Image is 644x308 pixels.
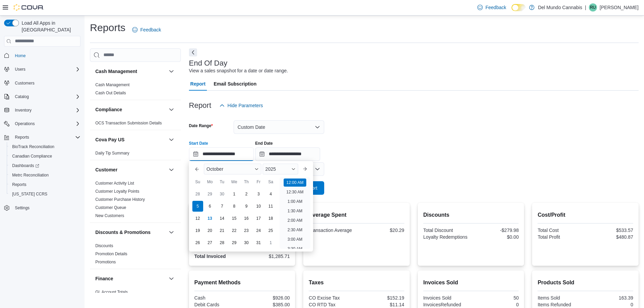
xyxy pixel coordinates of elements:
button: [US_STATE] CCRS [7,189,83,199]
span: BioTrack Reconciliation [9,143,80,151]
button: Settings [1,203,83,213]
span: Discounts [95,243,113,248]
a: Cash Out Details [95,91,126,95]
button: Reports [7,180,83,189]
div: Mo [205,176,215,187]
div: October, 2025 [192,188,277,249]
button: Catalog [1,92,83,101]
button: Metrc Reconciliation [7,170,83,180]
button: Finance [95,275,166,282]
a: Metrc Reconciliation [9,171,51,179]
div: Button. Open the year selector. 2025 is currently selected. [263,164,298,174]
div: day-9 [241,201,252,212]
a: Promotion Details [95,252,127,256]
h2: Taxes [309,279,404,287]
span: Feedback [485,4,506,11]
span: Promotion Details [95,251,127,257]
div: day-22 [229,225,240,236]
label: Date Range [189,123,213,128]
a: Home [12,52,28,60]
button: Catalog [12,93,31,101]
h3: Report [189,101,211,110]
div: Cash Management [90,81,181,100]
span: Customer Activity List [95,181,134,186]
button: Customer [95,166,166,173]
span: Users [12,65,80,73]
div: Total Discount [423,228,470,233]
span: Inventory [12,106,80,114]
button: Previous Month [192,164,202,174]
a: New Customers [95,213,124,218]
h3: Customer [95,166,117,173]
div: 0 [587,302,633,307]
label: Start Date [189,141,208,146]
span: October [207,166,223,172]
span: New Customers [95,213,124,218]
li: 2:00 AM [285,216,305,224]
div: View a sales snapshot for a date or date range. [189,67,288,74]
div: day-10 [253,201,264,212]
input: Press the down key to open a popover containing a calendar. [255,147,320,161]
a: Promotions [95,260,116,264]
div: day-20 [205,225,215,236]
div: day-1 [265,237,276,248]
li: 12:00 AM [284,179,306,187]
div: day-1 [229,189,240,199]
li: 1:00 AM [285,197,305,206]
div: Customer [90,179,181,222]
div: CO Excise Tax [309,295,355,301]
span: Users [15,67,25,72]
span: Load All Apps in [GEOGRAPHIC_DATA] [19,20,80,33]
span: Reports [12,133,80,141]
button: Discounts & Promotions [167,228,175,236]
a: Dashboards [9,162,42,170]
div: day-24 [253,225,264,236]
a: Customer Loyalty Points [95,189,139,194]
button: Users [12,65,28,73]
div: Finance [90,288,181,307]
a: Canadian Compliance [9,152,55,160]
div: day-4 [265,189,276,199]
div: day-12 [192,213,203,224]
div: 50 [472,295,519,301]
span: Dashboards [9,162,80,170]
div: day-18 [265,213,276,224]
nav: Complex example [4,48,80,231]
div: Ray Ubieta [589,3,597,11]
div: day-5 [192,201,203,212]
h3: Cova Pay US [95,136,124,143]
input: Dark Mode [511,4,526,11]
div: day-30 [241,237,252,248]
a: Feedback [475,1,509,14]
button: Canadian Compliance [7,151,83,161]
button: Discounts & Promotions [95,229,166,236]
span: Metrc Reconciliation [9,171,80,179]
a: Customer Activity List [95,181,134,186]
span: Report [190,77,206,91]
li: 3:00 AM [285,235,305,243]
button: Reports [12,133,32,141]
div: $1,285.71 [243,254,290,259]
button: Home [1,51,83,61]
button: Cash Management [95,68,166,75]
div: day-8 [229,201,240,212]
div: $0.00 [472,234,519,240]
ul: Time [280,177,310,249]
span: Home [15,53,26,58]
span: Home [12,51,80,60]
h3: End Of Day [189,59,228,67]
button: Compliance [167,105,175,114]
button: Cova Pay US [95,136,166,143]
button: Inventory [12,106,34,114]
div: day-3 [253,189,264,199]
label: End Date [255,141,273,146]
span: Customers [15,80,34,86]
div: Invoices Sold [423,295,470,301]
a: GL Account Totals [95,290,128,294]
div: Total Cost [538,228,584,233]
button: Open list of options [315,166,320,172]
span: Cash Management [95,82,129,88]
div: day-13 [205,213,215,224]
div: day-6 [205,201,215,212]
